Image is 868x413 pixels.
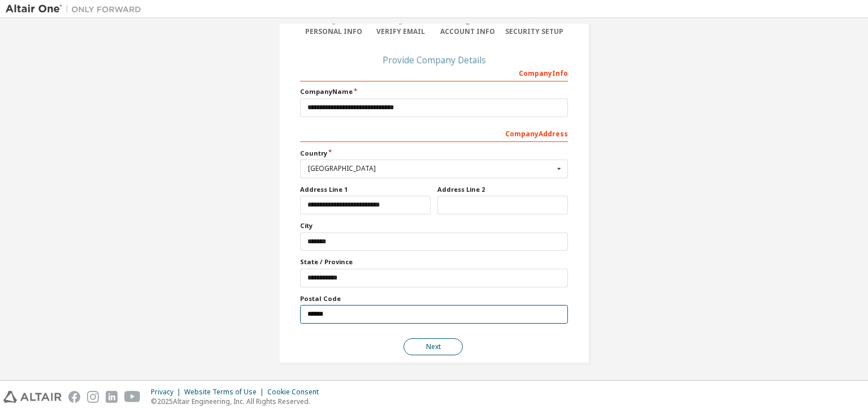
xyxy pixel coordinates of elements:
[300,221,568,230] label: City
[300,87,568,96] label: Company Name
[300,124,568,142] div: Company Address
[437,185,568,194] label: Address Line 2
[300,57,568,63] div: Provide Company Details
[403,338,463,355] button: Next
[151,388,184,397] div: Privacy
[367,27,435,36] div: Verify Email
[267,388,325,397] div: Cookie Consent
[300,63,568,81] div: Company Info
[300,149,568,158] label: Country
[68,391,80,403] img: facebook.svg
[106,391,118,403] img: linkedin.svg
[184,388,267,397] div: Website Terms of Use
[87,391,99,403] img: instagram.svg
[300,257,568,266] label: State / Province
[6,3,147,15] img: Altair One
[434,27,501,36] div: Account Info
[3,391,62,403] img: altair_logo.svg
[501,27,568,36] div: Security Setup
[300,27,367,36] div: Personal Info
[300,185,431,194] label: Address Line 1
[151,397,325,406] p: © 2025 Altair Engineering, Inc. All Rights Reserved.
[300,294,568,303] label: Postal Code
[124,391,141,403] img: youtube.svg
[308,165,554,172] div: [GEOGRAPHIC_DATA]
